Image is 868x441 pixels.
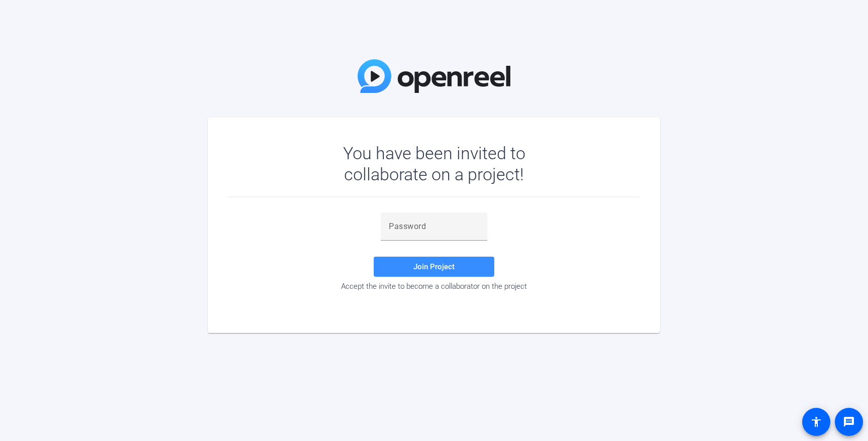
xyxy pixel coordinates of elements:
div: Accept the invite to become a collaborator on the project [228,282,640,291]
mat-icon: message [843,416,855,428]
input: Password [389,220,479,233]
button: Join Project [374,257,494,277]
span: Join Project [413,262,455,271]
img: OpenReel Logo [358,59,510,93]
div: You have been invited to collaborate on a project! [314,143,555,185]
mat-icon: accessibility [810,416,822,428]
